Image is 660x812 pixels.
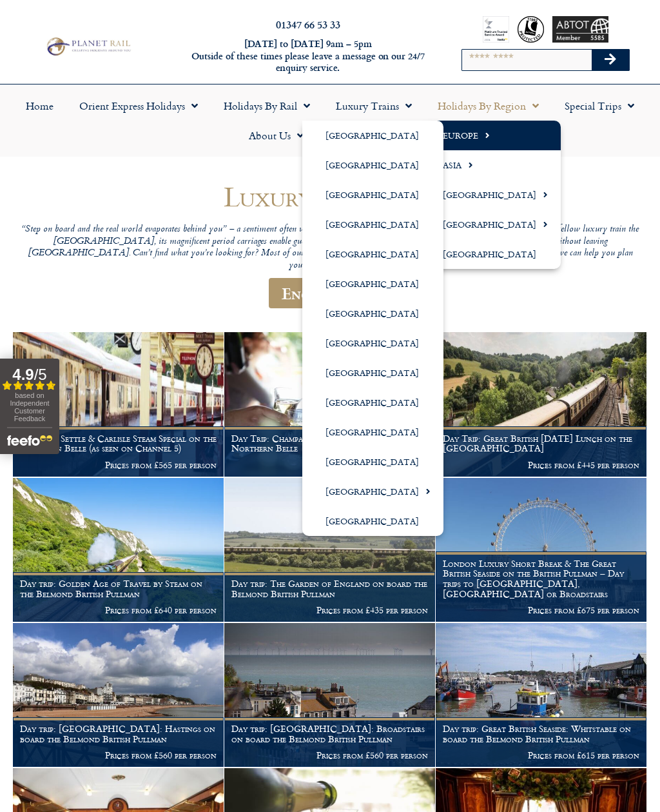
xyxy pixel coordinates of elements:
p: Prices from £675 per person [443,605,639,615]
a: [GEOGRAPHIC_DATA] [302,210,443,239]
a: Day trip: [GEOGRAPHIC_DATA]: Broadstairs on board the Belmond British Pullman Prices from £560 pe... [224,623,436,767]
p: Prices from £615 per person [443,750,639,760]
a: [GEOGRAPHIC_DATA] [302,269,443,299]
h1: Luxury Day Trips [21,181,639,212]
a: [GEOGRAPHIC_DATA] [425,180,561,210]
a: Day trip: Great British Seaside: Whitstable on board the Belmond British Pullman Prices from £615... [436,623,647,767]
h1: London Luxury Short Break & The Great British Seaside on the British Pullman – Day trips to [GEOG... [443,559,639,599]
button: Search [592,50,629,70]
a: [GEOGRAPHIC_DATA] [425,210,561,239]
a: [GEOGRAPHIC_DATA] [302,388,443,417]
p: Prices from £365 per person [231,460,428,470]
p: Prices from £565 per person [20,460,217,470]
p: Prices from £560 per person [20,750,217,760]
a: Luxury Trains [323,91,425,121]
a: Orient Express Holidays [66,91,211,121]
h1: Day Trip: Settle & Carlisle Steam Special on the Northern Belle (as seen on Channel 5) [20,433,217,454]
h1: Day trip: [GEOGRAPHIC_DATA]: Hastings on board the Belmond British Pullman [20,724,217,744]
a: Day trip: The Garden of England on board the Belmond British Pullman Prices from £435 per person [224,478,436,622]
nav: Menu [6,91,654,150]
a: [GEOGRAPHIC_DATA] [302,180,443,210]
p: Prices from £445 per person [443,460,639,470]
a: Enquire Now [269,278,392,308]
h1: Day trip: Golden Age of Travel by Steam on the Belmond British Pullman [20,579,217,599]
a: [GEOGRAPHIC_DATA] [425,239,561,269]
a: Day Trip: Settle & Carlisle Steam Special on the Northern Belle (as seen on Channel 5) Prices fro... [13,332,224,477]
a: [GEOGRAPHIC_DATA] [302,328,443,358]
a: [GEOGRAPHIC_DATA] [302,417,443,447]
ul: Europe [302,121,443,536]
p: Prices from £560 per person [231,750,428,760]
h1: Day trip: [GEOGRAPHIC_DATA]: Broadstairs on board the Belmond British Pullman [231,724,428,744]
h6: [DATE] to [DATE] 9am – 5pm Outside of these times please leave a message on our 24/7 enquiry serv... [179,38,437,74]
a: [GEOGRAPHIC_DATA] [302,299,443,328]
p: “Step on board and the real world evaporates behind you” – a sentiment often voiced by travellers... [21,224,639,272]
a: [GEOGRAPHIC_DATA] [302,150,443,180]
h1: Day trip: Great British Seaside: Whitstable on board the Belmond British Pullman [443,724,639,744]
a: [GEOGRAPHIC_DATA] [302,121,443,150]
h1: Day Trip: Great British [DATE] Lunch on the [GEOGRAPHIC_DATA] [443,433,639,454]
p: Prices from £640 per person [20,605,217,615]
a: Holidays by Region [425,91,552,121]
a: [GEOGRAPHIC_DATA] [302,447,443,477]
h1: Day trip: The Garden of England on board the Belmond British Pullman [231,579,428,599]
a: Asia [425,150,561,180]
a: [GEOGRAPHIC_DATA] [302,239,443,269]
a: Day trip: Golden Age of Travel by Steam on the Belmond British Pullman Prices from £640 per person [13,478,224,622]
a: Day Trip: Great British [DATE] Lunch on the [GEOGRAPHIC_DATA] Prices from £445 per person [436,332,647,477]
a: About Us [236,121,316,150]
a: Europe [425,121,561,150]
img: Planet Rail Train Holidays Logo [43,35,133,57]
a: Special Trips [552,91,647,121]
a: London Luxury Short Break & The Great British Seaside on the British Pullman – Day trips to [GEOG... [436,478,647,622]
a: Day trip: [GEOGRAPHIC_DATA]: Hastings on board the Belmond British Pullman Prices from £560 per p... [13,623,224,767]
a: Home [13,91,66,121]
a: Day Trip: Champagne Afternoon Tea on the Northern Belle Prices from £365 per person [224,332,436,477]
a: [GEOGRAPHIC_DATA] [302,358,443,388]
a: Holidays by Rail [211,91,323,121]
a: [GEOGRAPHIC_DATA] [302,506,443,536]
p: Prices from £435 per person [231,605,428,615]
a: 01347 66 53 33 [276,17,340,32]
a: [GEOGRAPHIC_DATA] [302,477,443,506]
h1: Day Trip: Champagne Afternoon Tea on the Northern Belle [231,433,428,454]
